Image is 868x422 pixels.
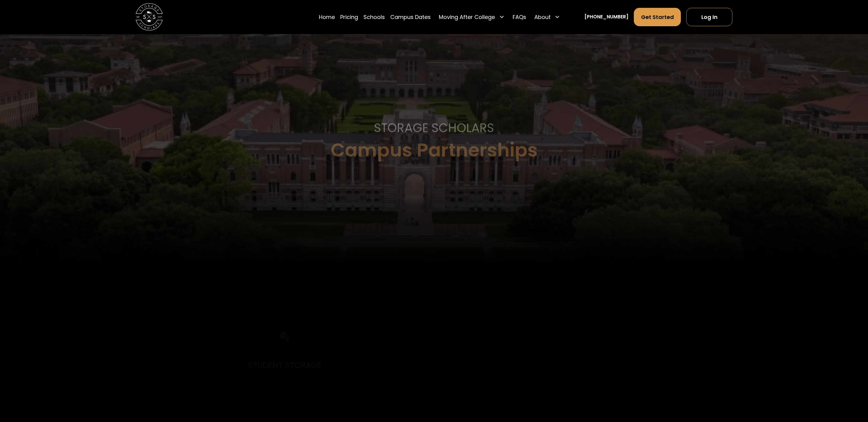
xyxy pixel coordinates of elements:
[532,8,563,27] div: About
[439,13,495,21] div: Moving After College
[363,8,385,27] a: Schools
[331,140,538,161] h1: Campus Partnerships
[136,3,163,30] a: home
[513,8,526,27] a: FAQs
[374,119,494,137] p: STORAGE SCHOLARS
[319,8,335,27] a: Home
[534,13,551,21] div: About
[634,8,681,26] a: Get Started
[436,8,507,27] div: Moving After College
[390,8,431,27] a: Campus Dates
[686,8,732,26] a: Log In
[136,3,163,30] img: Storage Scholars main logo
[584,13,628,20] a: [PHONE_NUMBER]
[340,8,358,27] a: Pricing
[247,359,322,371] p: STUDENT STORAGE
